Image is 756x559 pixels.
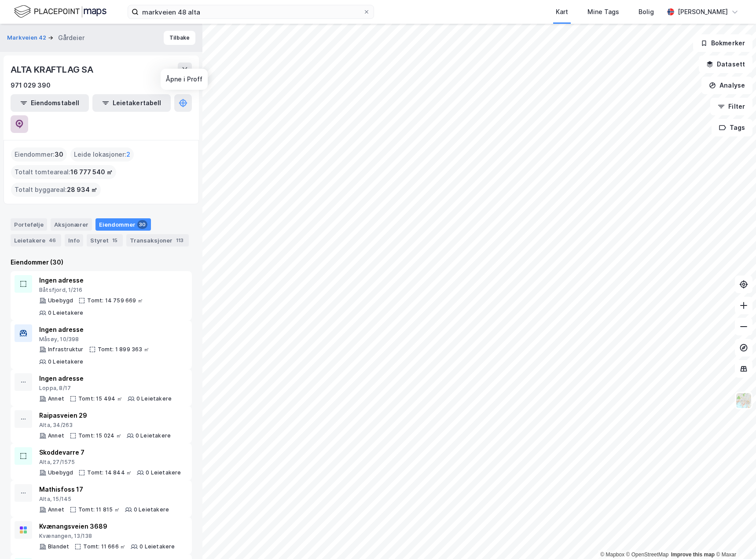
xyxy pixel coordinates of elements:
[39,336,188,343] div: Måsøy, 10/398
[600,552,624,558] a: Mapbox
[70,147,134,162] div: Leide lokasjoner :
[47,236,58,245] div: 46
[11,94,89,112] button: Eiendomstabell
[139,5,363,18] input: Søk på adresse, matrikkel, gårdeiere, leietakere eller personer
[78,395,122,402] div: Tomt: 15 494 ㎡
[671,552,715,558] a: Improve this map
[39,459,181,466] div: Alta, 27/1575
[48,506,64,513] div: Annet
[693,34,752,52] button: Bokmerker
[146,469,181,476] div: 0 Leietakere
[55,149,63,160] span: 30
[48,309,83,316] div: 0 Leietakere
[87,469,132,476] div: Tomt: 14 844 ㎡
[126,234,189,246] div: Transaksjoner
[39,385,172,392] div: Loppa, 8/17
[712,119,752,136] button: Tags
[11,147,67,162] div: Eiendommer :
[48,297,73,304] div: Ubebygd
[48,395,64,402] div: Annet
[712,517,756,559] iframe: Chat Widget
[78,506,120,513] div: Tomt: 11 815 ㎡
[14,4,106,19] img: logo.f888ab2527a4732fd821a326f86c7f29.svg
[11,257,192,268] div: Eiendommer (30)
[110,236,119,245] div: 15
[87,234,123,246] div: Styret
[48,358,83,365] div: 0 Leietakere
[556,7,568,17] div: Kart
[626,552,669,558] a: OpenStreetMap
[710,98,752,115] button: Filter
[83,543,125,550] div: Tomt: 11 666 ㎡
[7,33,48,42] button: Markveien 42
[11,183,101,197] div: Totalt byggareal :
[11,234,61,246] div: Leietakere
[39,422,171,429] div: Alta, 34/263
[67,184,97,195] span: 28 934 ㎡
[11,165,116,179] div: Totalt tomteareal :
[136,432,171,439] div: 0 Leietakere
[39,324,188,335] div: Ingen adresse
[78,432,121,439] div: Tomt: 15 024 ㎡
[39,533,175,540] div: Kvænangen, 13/138
[48,346,84,353] div: Infrastruktur
[51,218,92,231] div: Aksjonærer
[58,33,84,43] div: Gårdeier
[39,484,169,495] div: Mathisfoss 17
[39,410,171,421] div: Raipasveien 29
[587,7,619,17] div: Mine Tags
[136,395,172,402] div: 0 Leietakere
[134,506,169,513] div: 0 Leietakere
[39,521,175,532] div: Kvænangsveien 3689
[39,373,172,384] div: Ingen adresse
[92,94,171,112] button: Leietakertabell
[164,31,195,45] button: Tilbake
[48,543,69,550] div: Blandet
[126,149,130,160] span: 2
[678,7,728,17] div: [PERSON_NAME]
[712,517,756,559] div: Kontrollprogram for chat
[98,346,149,353] div: Tomt: 1 899 363 ㎡
[639,7,654,17] div: Bolig
[48,432,64,439] div: Annet
[137,220,147,229] div: 30
[65,234,83,246] div: Info
[48,469,73,476] div: Ubebygd
[11,80,51,91] div: 971 029 390
[701,77,752,94] button: Analyse
[39,496,169,503] div: Alta, 15/145
[39,287,188,294] div: Båtsfjord, 1/216
[87,297,143,304] div: Tomt: 14 759 669 ㎡
[11,218,47,231] div: Portefølje
[11,63,95,77] div: ALTA KRAFTLAG SA
[39,275,188,286] div: Ingen adresse
[70,167,113,177] span: 16 777 540 ㎡
[735,392,752,409] img: Z
[95,218,151,231] div: Eiendommer
[139,543,175,550] div: 0 Leietakere
[39,447,181,458] div: Skoddevarre 7
[174,236,185,245] div: 113
[699,55,752,73] button: Datasett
